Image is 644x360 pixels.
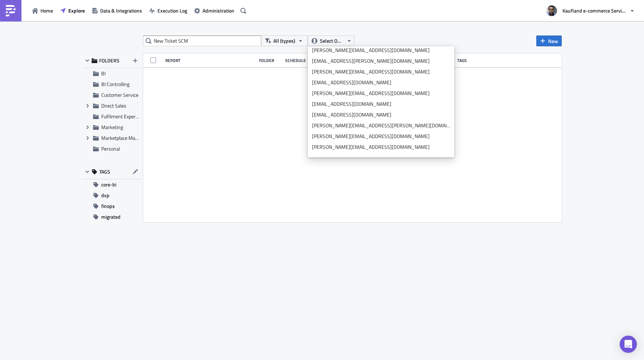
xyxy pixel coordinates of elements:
[82,190,141,201] button: dxp
[29,5,57,16] button: Home
[101,212,121,222] span: migrated
[101,80,130,88] span: BI Controlling
[101,201,115,212] span: finops
[312,133,450,140] div: [PERSON_NAME][EMAIL_ADDRESS][DOMAIN_NAME]
[143,35,261,46] input: Search Reports
[285,58,345,63] div: Schedule
[562,7,627,14] span: Kaufland e-commerce Services GmbH & Co. KG
[620,336,637,353] div: Open Intercom Messenger
[546,5,558,17] img: Avatar
[5,5,16,16] img: PushMetrics
[82,212,141,222] button: migrated
[312,122,450,129] div: [PERSON_NAME][EMAIL_ADDRESS][PERSON_NAME][DOMAIN_NAME]
[259,58,282,63] div: Folder
[320,37,344,45] span: Select Owner
[312,57,450,65] div: [EMAIL_ADDRESS][PERSON_NAME][DOMAIN_NAME]
[312,143,450,151] div: [PERSON_NAME][EMAIL_ADDRESS][DOMAIN_NAME]
[101,70,106,77] span: BI
[101,91,138,99] span: Customer Service
[82,179,141,190] button: core-bi
[261,35,308,46] button: All (types)
[99,57,119,64] span: FOLDERS
[203,7,234,14] span: Administration
[146,5,191,16] button: Execution Log
[312,90,450,97] div: [PERSON_NAME][EMAIL_ADDRESS][DOMAIN_NAME]
[101,179,116,190] span: core-bi
[101,145,120,152] span: Personal
[101,190,109,201] span: dxp
[101,113,147,120] span: Fulfilment Experience
[536,35,562,46] button: New
[100,7,142,14] span: Data & Integrations
[312,68,450,75] div: [PERSON_NAME][EMAIL_ADDRESS][DOMAIN_NAME]
[101,123,123,131] span: Marketing
[99,169,110,175] span: TAGS
[101,134,157,142] span: Marketplace Management
[312,154,450,161] div: [EMAIL_ADDRESS][PERSON_NAME][DOMAIN_NAME]
[88,5,146,16] button: Data & Integrations
[68,7,85,14] span: Explore
[165,58,255,63] div: Report
[308,35,354,46] button: Select Owner
[273,37,295,45] span: All (types)
[312,100,450,108] div: [EMAIL_ADDRESS][DOMAIN_NAME]
[157,7,187,14] span: Execution Log
[312,79,450,86] div: [EMAIL_ADDRESS][DOMAIN_NAME]
[82,201,141,212] button: finops
[191,5,238,16] button: Administration
[57,5,88,16] button: Explore
[548,37,558,45] span: New
[542,3,639,19] button: Kaufland e-commerce Services GmbH & Co. KG
[457,58,487,63] div: Tags
[312,47,450,54] div: [PERSON_NAME][EMAIL_ADDRESS][DOMAIN_NAME]
[101,102,126,109] span: Direct Sales
[40,7,53,14] span: Home
[312,111,450,118] div: [EMAIL_ADDRESS][DOMAIN_NAME]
